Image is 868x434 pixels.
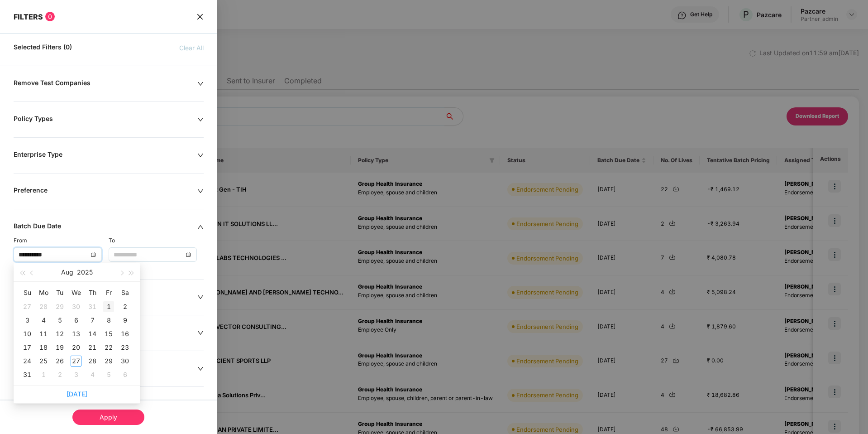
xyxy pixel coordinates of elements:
div: 2 [54,369,65,380]
th: Mo [35,285,52,300]
div: 27 [71,356,81,366]
div: 2 [119,301,130,312]
div: To [109,236,204,245]
td: 2025-07-30 [68,300,84,313]
td: 2025-08-06 [68,313,84,327]
th: Sa [117,285,133,300]
div: 23 [119,342,130,353]
div: 5 [54,315,65,326]
div: Policy Types [14,115,197,125]
div: 12 [54,328,65,339]
div: 4 [38,315,49,326]
span: up [197,224,204,230]
td: 2025-08-18 [35,341,52,354]
div: 11 [38,328,49,339]
div: 1 [38,369,49,380]
td: 2025-07-29 [52,300,68,313]
td: 2025-08-11 [35,327,52,341]
td: 2025-07-28 [35,300,52,313]
td: 2025-08-15 [100,327,117,341]
div: 28 [87,356,98,366]
div: 22 [103,342,114,353]
div: 19 [54,342,65,353]
td: 2025-08-30 [117,354,133,368]
th: Th [84,285,100,300]
div: 4 [87,369,98,380]
span: down [197,366,204,372]
span: Selected Filters (0) [14,43,72,53]
div: 21 [87,342,98,353]
td: 2025-08-24 [19,354,35,368]
td: 2025-08-19 [52,341,68,354]
td: 2025-08-02 [117,300,133,313]
div: Remove Test Companies [14,79,197,89]
th: Tu [52,285,68,300]
span: down [197,116,204,123]
th: Fr [100,285,117,300]
div: 20 [71,342,81,353]
td: 2025-08-01 [100,300,117,313]
div: 10 [22,328,33,339]
th: We [68,285,84,300]
div: 3 [71,369,81,380]
div: 6 [71,315,81,326]
a: [DATE] [67,390,87,398]
td: 2025-08-16 [117,327,133,341]
td: 2025-09-02 [52,368,68,381]
div: Batch Due Date [14,222,197,232]
td: 2025-08-10 [19,327,35,341]
td: 2025-08-31 [19,368,35,381]
div: Preference [14,186,197,196]
div: 31 [87,301,98,312]
div: 26 [54,356,65,366]
div: 16 [119,328,130,339]
div: 1 [103,301,114,312]
td: 2025-09-04 [84,368,100,381]
div: 8 [103,315,114,326]
td: 2025-08-04 [35,313,52,327]
td: 2025-08-25 [35,354,52,368]
td: 2025-08-03 [19,313,35,327]
span: down [197,188,204,194]
span: down [197,152,204,159]
span: close [196,12,204,21]
div: 30 [119,356,130,366]
button: 2025 [77,263,93,281]
td: 2025-08-23 [117,341,133,354]
td: 2025-08-08 [100,313,117,327]
td: 2025-09-01 [35,368,52,381]
div: From [14,236,109,245]
div: 9 [119,315,130,326]
span: Clear All [179,43,204,53]
td: 2025-07-27 [19,300,35,313]
td: 2025-08-21 [84,341,100,354]
span: 0 [45,12,55,21]
td: 2025-08-22 [100,341,117,354]
div: 14 [87,328,98,339]
td: 2025-07-31 [84,300,100,313]
div: Apply [72,410,144,425]
td: 2025-09-05 [100,368,117,381]
span: down [197,294,204,300]
div: 27 [22,301,33,312]
div: 24 [22,356,33,366]
td: 2025-08-14 [84,327,100,341]
td: 2025-08-20 [68,341,84,354]
span: down [197,81,204,87]
div: 31 [22,369,33,380]
td: 2025-08-13 [68,327,84,341]
div: 28 [38,301,49,312]
th: Su [19,285,35,300]
div: 29 [103,356,114,366]
div: 13 [71,328,81,339]
span: FILTERS [14,12,43,21]
div: 6 [119,369,130,380]
td: 2025-08-29 [100,354,117,368]
td: 2025-08-17 [19,341,35,354]
td: 2025-09-06 [117,368,133,381]
td: 2025-09-03 [68,368,84,381]
div: 5 [103,369,114,380]
td: 2025-08-27 [68,354,84,368]
td: 2025-08-05 [52,313,68,327]
button: Aug [61,263,73,281]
